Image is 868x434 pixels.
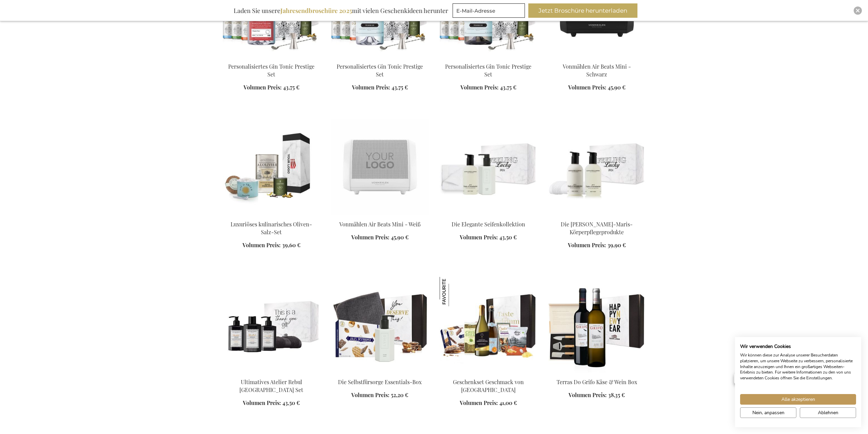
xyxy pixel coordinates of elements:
a: Volumen Preis: 43,75 € [352,84,408,92]
img: Vonmahlen Air Beats Mini [331,119,429,215]
span: Volumen Preis: [243,399,281,406]
span: 43,75 € [283,84,299,91]
div: Laden Sie unsere mit vielen Geschenkideen herunter [231,3,451,18]
a: Volumen Preis: 43,75 € [460,84,516,92]
a: Terras Do Grifo Käse & Wein Box [557,378,637,386]
h2: Wir verwenden Cookies [740,344,856,350]
a: Vonmählen Air Beats Mini - Schwarz [563,63,631,78]
form: marketing offers and promotions [453,3,527,20]
span: Nein, anpassen [752,409,784,416]
a: Luxury Olive & Salt Culinary Set [223,212,320,219]
span: 38,35 € [608,391,625,398]
a: Personalised Gin Tonic Prestige Set [223,54,320,61]
span: Volumen Preis: [242,241,281,249]
a: The Selfcare Essentials Box [331,370,429,376]
span: 43,75 € [392,84,408,91]
a: Die [PERSON_NAME]-Maris-Körperpflegeprodukte [561,221,633,236]
a: Ultimatives Atelier Rebul Istanbul Set [223,370,320,376]
span: Ablehnen [818,409,838,416]
span: 43,50 € [282,399,300,406]
a: Volumen Preis: 41,00 € [460,399,517,407]
span: Volumen Preis: [460,84,499,91]
span: Volumen Preis: [351,391,389,398]
img: The Selfcare Essentials Box [331,277,429,373]
span: 39,60 € [282,241,300,249]
a: Volumen Preis: 39,90 € [568,241,626,249]
img: Geschenkset Geschmack von Belgien [440,277,469,306]
input: E-Mail-Adresse [453,3,525,18]
a: Vonmählen Air Beats Mini - Weiß [339,221,421,228]
a: Volumen Preis: 43,50 € [243,399,300,407]
img: Terras Do Grifo Cheese & Wine Box [548,277,646,373]
b: Jahresendbroschüre 2025 [280,6,352,15]
div: Close [854,6,862,15]
a: Personalised Gin Tonic Prestige Set [331,54,429,61]
a: Vonmahlen Air Beats Mini [548,54,646,61]
span: Alle akzeptieren [781,396,815,403]
span: Volumen Preis: [351,234,389,241]
a: Luxuriöses kulinarisches Oliven-Salz-Set [231,221,312,236]
a: The Marie-Stella-Maris Body Essentials [548,212,646,219]
a: Die Elegante Seifenkollektion [452,221,525,228]
span: 52,20 € [391,391,408,398]
a: Volumen Preis: 45,90 € [351,234,409,241]
button: Akzeptieren Sie alle cookies [740,394,856,405]
a: Geschenkset Geschmack von Belgien Geschenkset Geschmack von Belgien [440,370,537,376]
a: Volumen Preis: 52,20 € [351,391,408,399]
span: Volumen Preis: [568,241,606,249]
span: Volumen Preis: [569,391,607,398]
span: 41,00 € [499,399,517,406]
img: Luxury Olive & Salt Culinary Set [223,119,320,215]
a: Volumen Preis: 43,75 € [244,84,299,92]
img: Ultimatives Atelier Rebul Istanbul Set [223,277,320,373]
span: 43,75 € [500,84,516,91]
button: Alle verweigern cookies [800,407,856,418]
a: Personalisiertes Gin Tonic Prestige Set [228,63,314,78]
span: Volumen Preis: [352,84,390,91]
span: 39,90 € [607,241,626,249]
a: Volumen Preis: 38,35 € [569,391,625,399]
a: Personalisiertes Gin Tonic Prestige Set [337,63,423,78]
a: Volumen Preis: 45,90 € [568,84,626,92]
a: Vonmahlen Air Beats Mini [331,212,429,219]
a: Volumen Preis: 39,60 € [242,241,300,249]
span: 43,50 € [499,234,517,241]
a: Die Elegante Seifenkollektion [440,212,537,219]
span: Volumen Preis: [460,234,498,241]
img: Geschenkset Geschmack von Belgien [440,277,537,373]
img: The Marie-Stella-Maris Body Essentials [548,119,646,215]
a: Die Selbstfürsorge Essentials-Box [338,378,422,386]
p: Wir können diese zur Analyse unserer Besucherdaten platzieren, um unsere Webseite zu verbessern, ... [740,352,856,381]
img: Close [856,9,860,13]
span: Volumen Preis: [568,84,606,91]
a: Terras Do Grifo Cheese & Wine Box [548,370,646,376]
a: Personalised Gin Tonic Prestige Set Personalisiertes Gin Tonic Prestige Set [440,54,537,61]
a: Personalisiertes Gin Tonic Prestige Set [445,63,531,78]
button: Jetzt Broschüre herunterladen [528,3,637,18]
button: cookie Einstellungen anpassen [740,407,796,418]
a: Geschenkset Geschmack von [GEOGRAPHIC_DATA] [453,378,524,393]
a: Ultimatives Atelier Rebul [GEOGRAPHIC_DATA] Set [239,378,303,393]
span: 45,90 € [391,234,409,241]
span: Volumen Preis: [460,399,498,406]
span: 45,90 € [608,84,626,91]
img: Die Elegante Seifenkollektion [440,119,537,215]
span: Volumen Preis: [244,84,282,91]
a: Volumen Preis: 43,50 € [460,234,517,241]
